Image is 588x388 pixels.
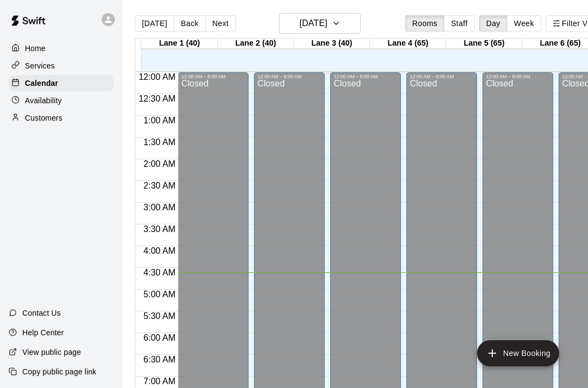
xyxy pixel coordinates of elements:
[141,137,178,147] span: 1:30 AM
[141,203,178,212] span: 3:00 AM
[141,181,178,190] span: 2:30 AM
[22,327,64,338] p: Help Center
[25,112,63,123] p: Customers
[507,15,541,32] button: Week
[135,15,174,32] button: [DATE]
[141,246,178,255] span: 4:00 AM
[25,78,58,89] p: Calendar
[257,74,321,79] div: 12:00 AM – 8:00 AM
[9,110,114,126] a: Customers
[22,366,96,377] p: Copy public page link
[141,116,178,125] span: 1:00 AM
[9,58,114,74] a: Services
[370,39,446,49] div: Lane 4 (65)
[479,15,507,32] button: Day
[9,75,114,91] a: Calendar
[22,347,81,358] p: View public page
[136,94,178,103] span: 12:30 AM
[9,92,114,109] a: Availability
[174,15,206,32] button: Back
[300,16,327,31] h6: [DATE]
[141,39,218,49] div: Lane 1 (40)
[22,308,61,318] p: Contact Us
[279,13,361,34] button: [DATE]
[141,333,178,342] span: 6:00 AM
[205,15,236,32] button: Next
[218,39,294,49] div: Lane 2 (40)
[141,159,178,168] span: 2:00 AM
[25,95,62,106] p: Availability
[9,40,114,57] a: Home
[25,60,55,71] p: Services
[294,39,370,49] div: Lane 3 (40)
[446,39,522,49] div: Lane 5 (65)
[181,74,245,79] div: 12:00 AM – 8:00 AM
[477,340,559,366] button: add
[141,268,178,277] span: 4:30 AM
[405,15,444,32] button: Rooms
[444,15,475,32] button: Staff
[141,290,178,299] span: 5:00 AM
[333,74,398,79] div: 12:00 AM – 8:00 AM
[486,74,550,79] div: 12:00 AM – 8:00 AM
[25,43,46,54] p: Home
[136,72,178,82] span: 12:00 AM
[141,355,178,364] span: 6:30 AM
[141,377,178,386] span: 7:00 AM
[410,74,474,79] div: 12:00 AM – 8:00 AM
[141,224,178,234] span: 3:30 AM
[141,311,178,321] span: 5:30 AM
